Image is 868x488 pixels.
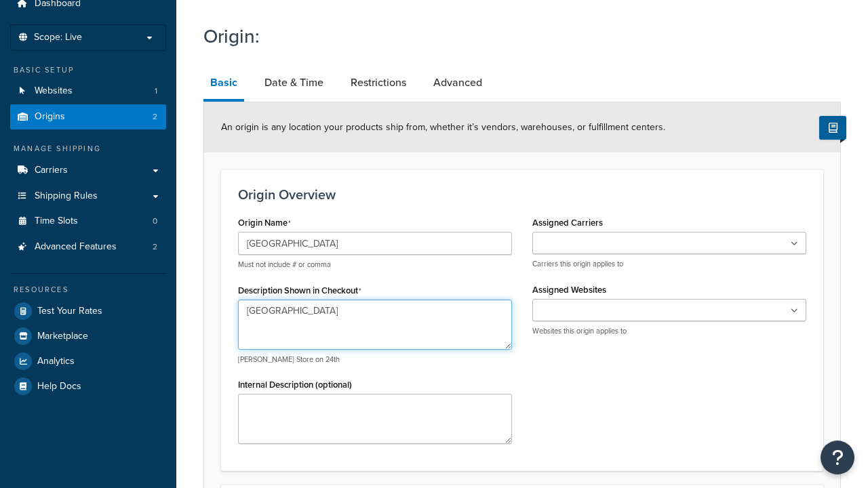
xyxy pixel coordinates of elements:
h3: Origin Overview [238,187,806,202]
li: Origins [10,104,166,129]
span: Time Slots [35,216,78,227]
p: Carriers this origin applies to [532,259,806,269]
h1: Origin: [203,23,824,49]
a: Test Your Rates [10,299,166,323]
span: Scope: Live [34,32,82,43]
div: Resources [10,284,166,296]
a: Marketplace [10,324,166,348]
a: Help Docs [10,374,166,399]
span: Help Docs [37,381,81,392]
a: Date & Time [258,66,330,99]
span: Marketplace [37,331,88,342]
span: Carriers [35,165,68,176]
li: Advanced Features [10,235,166,260]
div: Manage Shipping [10,143,166,155]
a: Origins2 [10,104,166,129]
li: Websites [10,79,166,104]
a: Restrictions [344,66,413,99]
a: Time Slots0 [10,209,166,234]
label: Origin Name [238,218,291,228]
li: Time Slots [10,209,166,234]
p: Must not include # or comma [238,260,512,270]
p: [PERSON_NAME] Store on 24th [238,354,512,365]
div: Basic Setup [10,64,166,76]
span: Advanced Features [35,241,117,253]
span: Analytics [37,356,75,367]
span: 1 [155,85,157,97]
a: Carriers [10,158,166,183]
a: Basic [203,66,244,102]
span: Shipping Rules [35,190,98,202]
span: 0 [153,216,157,227]
span: Websites [35,85,73,97]
a: Websites1 [10,79,166,104]
a: Analytics [10,349,166,373]
label: Assigned Websites [532,285,606,295]
a: Advanced [427,66,489,99]
button: Show Help Docs [819,116,846,140]
p: Websites this origin applies to [532,326,806,336]
span: 2 [153,111,157,123]
a: Advanced Features2 [10,235,166,260]
span: Test Your Rates [37,306,102,317]
span: 2 [153,241,157,253]
label: Description Shown in Checkout [238,285,361,296]
label: Assigned Carriers [532,218,603,228]
button: Open Resource Center [821,441,854,474]
label: Internal Description (optional) [238,380,352,390]
span: An origin is any location your products ship from, whether it’s vendors, warehouses, or fulfillme... [221,120,665,134]
span: Origins [35,111,65,123]
a: Shipping Rules [10,184,166,209]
